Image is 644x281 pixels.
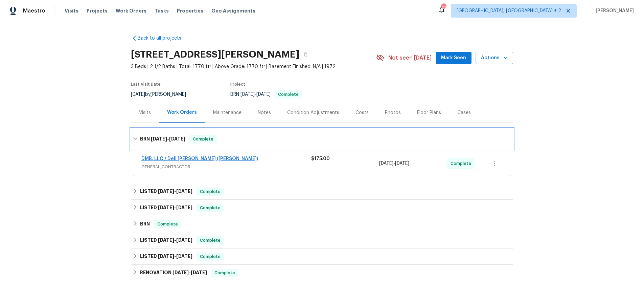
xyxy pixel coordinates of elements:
div: Floor Plans [417,109,441,116]
h6: LISTED [140,188,192,196]
h2: [STREET_ADDRESS][PERSON_NAME] [131,51,299,58]
div: Cases [457,109,471,116]
span: [DATE] [191,270,207,275]
span: - [158,205,192,210]
h6: BRN [140,135,185,143]
h6: LISTED [140,204,192,212]
span: [DATE] [158,254,174,259]
div: Photos [385,109,401,116]
span: - [240,92,271,97]
button: Actions [476,52,513,64]
span: [DATE] [158,238,174,242]
span: Geo Assignments [211,7,255,14]
h6: LISTED [140,236,192,244]
span: [DATE] [158,205,174,210]
span: Visits [65,7,78,14]
button: Copy Address [299,48,312,61]
span: Complete [275,92,301,96]
span: [DATE] [395,161,409,166]
span: Projects [87,7,108,14]
span: Complete [197,237,223,244]
a: DMB, LLC / Dell [PERSON_NAME] ([PERSON_NAME]) [141,156,258,161]
span: Last Visit Date [131,82,161,86]
span: Tasks [155,8,169,13]
div: 41 [441,4,446,11]
span: [PERSON_NAME] [593,7,634,14]
span: BRN [230,92,302,97]
h6: LISTED [140,253,192,261]
span: [DATE] [172,270,189,275]
div: LISTED [DATE]-[DATE]Complete [131,200,513,216]
span: [DATE] [256,92,271,97]
span: Properties [177,7,203,14]
span: Complete [197,204,223,211]
span: Complete [197,253,223,260]
span: [DATE] [151,136,167,141]
span: [DATE] [379,161,393,166]
span: Complete [197,188,223,195]
span: Not seen [DATE] [388,55,432,61]
div: Visits [139,109,151,116]
div: RENOVATION [DATE]-[DATE]Complete [131,265,513,281]
span: Project [230,82,245,86]
span: - [158,238,192,242]
span: Maestro [23,7,45,14]
span: 3 Beds | 2 1/2 Baths | Total: 1770 ft² | Above Grade: 1770 ft² | Basement Finished: N/A | 1972 [131,63,376,70]
span: $175.00 [311,156,330,161]
span: [DATE] [131,92,145,97]
div: LISTED [DATE]-[DATE]Complete [131,232,513,248]
span: [DATE] [176,238,192,242]
a: Back to all projects [131,35,196,42]
span: - [158,254,192,259]
span: GENERAL_CONTRACTOR [141,164,311,170]
div: BRN Complete [131,216,513,232]
span: - [172,270,207,275]
span: - [151,136,185,141]
span: Complete [155,221,181,228]
span: [DATE] [176,189,192,194]
span: [DATE] [240,92,255,97]
div: LISTED [DATE]-[DATE]Complete [131,248,513,265]
span: Complete [451,160,474,167]
span: [DATE] [176,254,192,259]
span: Complete [212,269,238,276]
div: Notes [258,109,271,116]
h6: RENOVATION [140,269,207,277]
h6: BRN [140,220,150,228]
span: Work Orders [116,7,146,14]
div: Costs [355,109,369,116]
span: Complete [190,136,216,143]
div: by [PERSON_NAME] [131,90,194,99]
span: - [158,189,192,194]
span: [DATE] [176,205,192,210]
span: [DATE] [169,136,185,141]
div: Work Orders [167,109,197,116]
div: Condition Adjustments [287,109,339,116]
button: Mark Seen [436,52,471,64]
div: LISTED [DATE]-[DATE]Complete [131,183,513,200]
span: Actions [481,54,508,62]
span: [GEOGRAPHIC_DATA], [GEOGRAPHIC_DATA] + 2 [457,7,561,14]
span: [DATE] [158,189,174,194]
div: Maintenance [213,109,241,116]
span: - [379,160,409,167]
span: Mark Seen [441,54,466,62]
div: BRN [DATE]-[DATE]Complete [131,128,513,150]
